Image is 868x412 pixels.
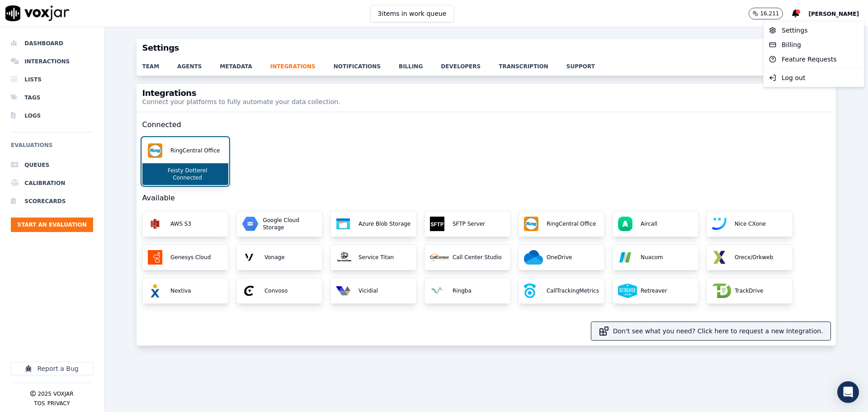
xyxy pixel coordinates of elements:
div: Feature Requests [765,52,862,66]
p: Google Cloud Storage [259,217,317,231]
p: Feisty Dotterel [164,167,208,174]
p: Nextiva [167,287,191,294]
button: 16,211 [749,8,783,19]
a: agents [177,57,220,70]
a: Queues [11,156,93,174]
img: Aircall [618,217,632,231]
img: Genesys Cloud [148,250,162,265]
a: Scorecards [11,192,93,210]
img: Nextiva [148,284,162,298]
a: Logs [11,107,93,125]
img: CallTrackingMetrics [524,284,535,298]
p: Genesys Cloud [167,254,211,261]
img: Google Cloud Storage [242,217,259,231]
button: Don't see what you need? Click here to request a new Integration. [591,322,830,340]
h3: Settings [142,44,830,52]
p: RingCentral Office [543,220,596,227]
img: voxjar logo [5,5,70,21]
img: Service Titan [336,250,352,265]
img: Nice CXone [712,217,726,231]
img: Azure Blob Storage [336,217,350,231]
h2: Available [142,185,830,211]
a: billing [399,57,441,70]
div: Log out [765,71,862,85]
p: Vicidial [355,287,378,294]
img: Retreaver [618,284,637,298]
p: Service Titan [355,254,394,261]
img: Call Center Studio [430,250,449,265]
a: Interactions [11,52,93,71]
a: integrations [270,57,334,70]
button: 3items in work queue [370,5,454,22]
p: Ringba [449,287,472,294]
p: Orecx/Orkweb [731,254,773,261]
img: Vonage [242,250,256,265]
h3: Integrations [142,89,340,97]
p: CallTrackingMetrics [543,287,599,294]
p: OneDrive [543,254,572,261]
p: AWS S3 [167,220,191,227]
p: Vonage [261,254,285,261]
p: Connect your platforms to fully automate your data collection. [142,97,340,106]
button: Start an Evaluation [11,218,93,232]
img: TrackDrive [712,284,731,298]
a: support [566,57,613,70]
a: transcription [499,57,566,70]
img: RingCentral Office [148,143,162,158]
p: SFTP Server [449,220,485,227]
p: 2025 Voxjar [38,390,73,398]
a: team [142,57,177,70]
img: Convoso [242,284,256,298]
img: Ringba [430,284,444,298]
p: 16,211 [760,10,779,17]
p: Nice CXone [731,220,766,227]
div: [PERSON_NAME] [763,21,864,87]
div: Open Intercom Messenger [837,381,859,403]
p: Connected [169,174,202,181]
button: Report a Bug [11,362,93,375]
img: AWS S3 [148,217,162,231]
img: Orecx/Orkweb [712,250,726,265]
div: Billing [765,38,862,52]
p: Azure Blob Storage [355,220,410,227]
p: Convoso [261,287,288,294]
a: Calibration [11,174,93,192]
p: Aircall [637,220,657,227]
button: 16,211 [749,8,792,19]
a: Dashboard [11,34,93,52]
a: Tags [11,89,93,107]
div: Settings [765,23,862,38]
p: Retreaver [637,287,667,294]
p: Call Center Studio [449,254,502,261]
p: Nuacom [637,254,663,261]
img: RingCentral Office [524,217,538,231]
img: Nuacom [618,250,632,265]
img: SFTP Server [430,217,444,231]
h2: Connected [142,112,830,137]
img: OneDrive [524,250,543,265]
a: developers [441,57,499,70]
button: [PERSON_NAME] [808,8,868,19]
button: TOS [34,400,45,407]
button: Privacy [47,400,70,407]
a: notifications [334,57,399,70]
img: Vicidial [336,284,350,298]
a: Lists [11,71,93,89]
p: RingCentral Office [167,147,220,154]
a: metadata [220,57,270,70]
p: TrackDrive [731,287,763,294]
h6: Evaluations [11,140,93,156]
span: [PERSON_NAME] [808,11,859,17]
